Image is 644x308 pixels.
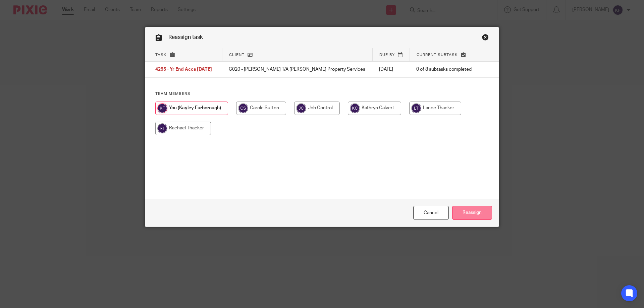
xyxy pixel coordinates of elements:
span: 4295 - Yr End Accs [DATE] [155,67,212,72]
span: Client [229,53,245,57]
p: [DATE] [379,66,403,73]
td: 0 of 8 subtasks completed [410,62,478,78]
h4: Team members [155,91,489,97]
input: Reassign [452,206,492,220]
a: Close this dialog window [482,34,489,43]
span: Reassign task [168,35,203,40]
span: Task [155,53,167,57]
p: C020 - [PERSON_NAME] T/A [PERSON_NAME] Property Services [229,66,366,73]
span: Current subtask [417,53,458,57]
a: Close this dialog window [413,206,449,220]
span: Due by [379,53,395,57]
